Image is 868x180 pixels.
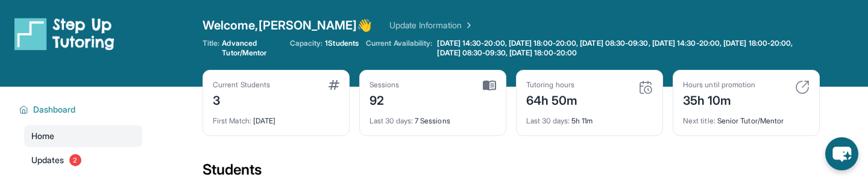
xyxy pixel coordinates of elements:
[31,130,54,142] span: Home
[28,104,135,116] button: Dashboard
[370,116,413,125] span: Last 30 days :
[370,80,400,90] div: Sessions
[435,39,820,58] a: [DATE] 14:30-20:00, [DATE] 18:00-20:00, [DATE] 08:30-09:30, [DATE] 14:30-20:00, [DATE] 18:00-20:0...
[462,19,474,31] img: Chevron Right
[14,17,115,51] img: logo
[290,39,323,48] span: Capacity:
[638,80,653,95] img: card
[526,90,578,109] div: 64h 50m
[24,149,142,171] a: Updates2
[370,109,496,126] div: 7 Sessions
[213,116,251,125] span: First Match :
[203,39,219,58] span: Title:
[483,80,496,91] img: card
[683,90,755,109] div: 35h 10m
[213,90,270,109] div: 3
[683,80,755,90] div: Hours until promotion
[33,104,76,116] span: Dashboard
[69,154,81,166] span: 2
[526,116,570,125] span: Last 30 days :
[683,116,715,125] span: Next title :
[370,90,400,109] div: 92
[329,80,339,90] img: card
[203,17,373,34] span: Welcome, [PERSON_NAME] 👋
[213,109,339,126] div: [DATE]
[366,39,432,58] span: Current Availability:
[222,39,282,58] span: Advanced Tutor/Mentor
[526,80,578,90] div: Tutoring hours
[31,154,64,166] span: Updates
[526,109,653,126] div: 5h 11m
[24,125,142,147] a: Home
[683,109,810,126] div: Senior Tutor/Mentor
[795,80,810,95] img: card
[825,137,858,170] button: chat-button
[213,80,270,90] div: Current Students
[437,39,817,58] span: [DATE] 14:30-20:00, [DATE] 18:00-20:00, [DATE] 08:30-09:30, [DATE] 14:30-20:00, [DATE] 18:00-20:0...
[389,19,474,31] a: Update Information
[325,39,359,48] span: 1 Students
